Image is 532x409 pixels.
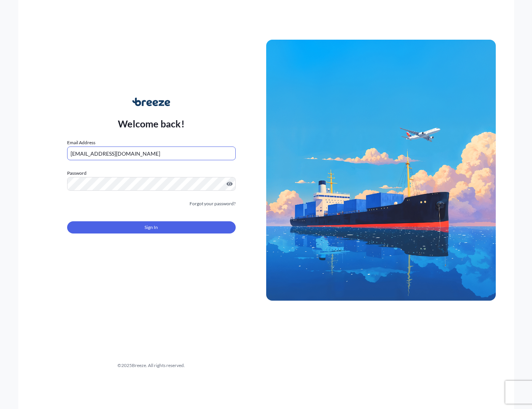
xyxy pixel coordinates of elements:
p: Welcome back! [118,118,185,130]
button: Show password [227,181,233,187]
label: Password [67,169,236,177]
input: example@gmail.com [67,147,236,160]
span: Sign In [145,224,158,231]
img: Ship illustration [266,40,496,301]
button: Sign In [67,221,236,233]
label: Email Address [67,139,95,147]
a: Forgot your password? [190,200,236,208]
div: © 2025 Breeze. All rights reserved. [37,362,266,369]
